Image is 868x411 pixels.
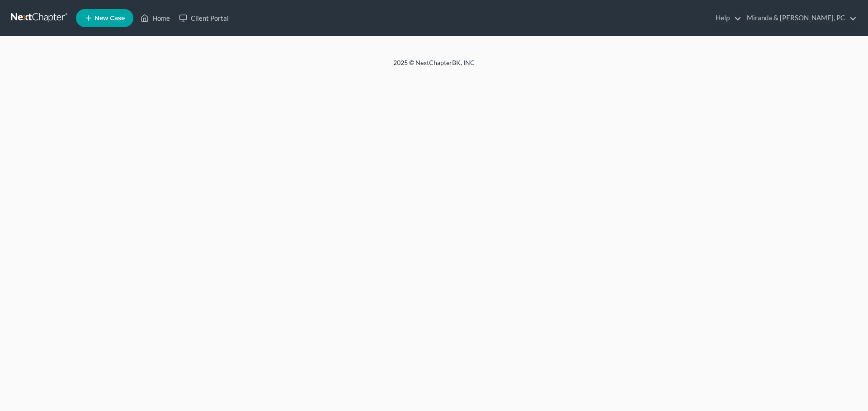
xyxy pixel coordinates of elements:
[76,9,133,27] new-legal-case-button: New Case
[176,58,692,74] div: 2025 © NextChapterBK, INC
[742,10,857,26] a: Miranda & [PERSON_NAME], PC
[711,10,741,26] a: Help
[136,10,175,26] a: Home
[175,10,233,26] a: Client Portal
